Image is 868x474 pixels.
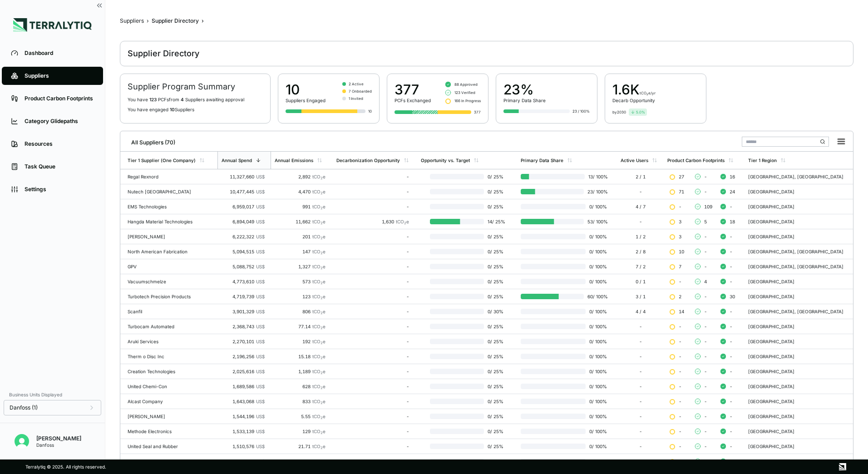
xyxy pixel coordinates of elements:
div: - [336,369,409,374]
button: Open user button [11,430,33,452]
div: GPV [128,264,214,269]
span: tCO e [312,279,325,284]
div: - [621,354,660,359]
span: 0 / 100 % [586,324,608,329]
span: 0 / 25 % [484,369,508,374]
span: 0 / 100 % [586,399,608,404]
span: - [704,309,707,314]
div: Regal Rexnord [128,174,214,179]
span: - [730,369,732,374]
span: 0 / 25 % [484,264,508,269]
span: 0 / 25 % [484,279,508,284]
span: 0 / 25 % [484,414,508,419]
sub: 2 [321,191,323,195]
span: 18 [730,219,735,224]
span: tCO e [312,339,325,344]
span: 166 In Progress [454,98,481,104]
span: - [704,384,707,389]
div: Supplier Directory [152,17,199,25]
sub: 2 [321,251,323,255]
span: - [679,399,681,404]
span: 109 [704,204,712,209]
span: 1 Invited [349,96,363,101]
span: › [202,17,204,25]
div: Annual Spend [222,158,252,163]
span: US$ [256,279,265,284]
span: 0 / 100 % [586,234,608,239]
span: 0 / 25 % [484,204,508,209]
span: - [730,339,732,344]
span: US$ [256,384,265,389]
div: 15.18 [275,354,325,359]
div: [GEOGRAPHIC_DATA], [GEOGRAPHIC_DATA] [748,309,849,314]
span: US$ [256,429,265,434]
div: [GEOGRAPHIC_DATA] [748,399,849,404]
span: 0 / 100 % [586,339,608,344]
div: - [336,249,409,254]
div: - [621,384,660,389]
sub: 2 [321,386,323,390]
span: tCO e [312,324,325,329]
span: tCO e [312,309,325,314]
sub: 2 [321,356,323,360]
span: 23 / 100 % [584,189,608,194]
div: [PERSON_NAME] [128,414,214,419]
sub: 2 [321,341,323,345]
span: 0 / 25 % [484,174,508,179]
span: - [679,339,681,344]
div: - [336,399,409,404]
div: Annual Emissions [275,158,313,163]
span: - [704,399,707,404]
div: Suppliers [25,72,94,79]
span: - [704,249,707,254]
span: - [679,279,681,284]
span: 0 / 25 % [484,339,508,344]
span: tCO e [312,369,325,374]
div: 4,773,610 [221,279,265,284]
div: PCFs Exchanged [395,98,431,103]
div: Product Carbon Footprints [25,95,94,102]
div: 6,959,017 [221,204,265,209]
div: 10 [368,109,372,114]
div: 201 [275,234,325,239]
div: Alcast Company [128,399,214,404]
div: 628 [275,384,325,389]
div: 806 [275,309,325,314]
span: - [730,309,732,314]
span: 5.0 % [636,109,645,115]
span: 0 / 100 % [586,249,608,254]
div: 6,222,322 [221,234,265,239]
div: 1,189 [275,369,325,374]
div: - [621,324,660,329]
span: 4 [704,279,707,284]
span: - [704,174,707,179]
sub: 2 [404,221,406,225]
div: Turbocam Automated [128,324,214,329]
div: 1,327 [275,264,325,269]
span: 123 Verified [454,90,475,95]
span: US$ [256,414,265,419]
span: US$ [256,264,265,269]
span: 30 [730,294,735,299]
div: Settings [25,186,94,193]
span: 0 / 25 % [484,429,508,434]
span: tCO₂e/yr [640,91,656,95]
span: 7 [679,264,681,269]
div: 377 [395,81,431,98]
div: [GEOGRAPHIC_DATA], [GEOGRAPHIC_DATA] [748,264,849,269]
div: 2 / 8 [621,249,660,254]
span: - [704,414,707,419]
div: - [336,324,409,329]
div: by 2030 [612,109,626,115]
div: - [336,414,409,419]
div: - [336,294,409,299]
div: United Chemi-Con [128,384,214,389]
span: - [704,339,707,344]
div: Resources [25,140,94,148]
div: 2,270,101 [221,339,265,344]
div: [GEOGRAPHIC_DATA] [748,204,849,209]
span: 24 [730,189,735,194]
div: Supplier Directory [128,48,199,59]
span: US$ [256,234,265,239]
span: - [679,204,681,209]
